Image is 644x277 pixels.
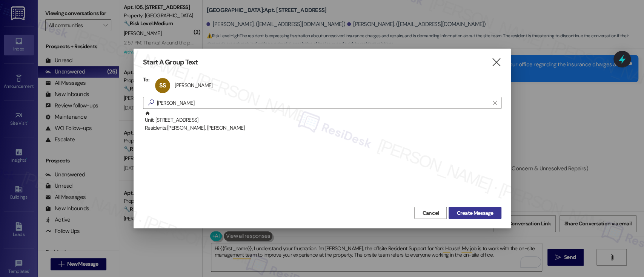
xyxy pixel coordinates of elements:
button: Clear text [489,97,501,109]
span: Cancel [422,209,439,217]
div: Residents: [PERSON_NAME], [PERSON_NAME] [145,124,501,132]
input: Search for any contact or apartment [157,98,489,108]
div: [PERSON_NAME] [175,82,212,89]
div: Unit: [STREET_ADDRESS]Residents:[PERSON_NAME], [PERSON_NAME] [143,111,501,130]
i:  [491,58,501,66]
i:  [493,100,497,106]
div: Unit: [STREET_ADDRESS] [145,111,501,132]
span: Create Message [456,209,493,217]
span: SS [159,81,166,89]
h3: Start A Group Text [143,58,198,67]
h3: To: [143,76,150,83]
button: Create Message [449,207,501,219]
button: Cancel [414,207,447,219]
i:  [145,99,157,107]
